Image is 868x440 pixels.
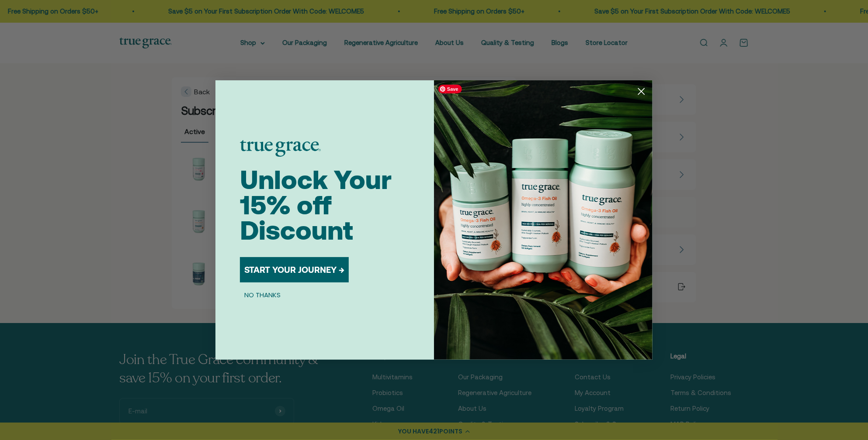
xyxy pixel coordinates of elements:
[438,85,462,93] span: Save
[240,289,285,300] button: NO THANKS
[434,80,653,360] img: 098727d5-50f8-4f9b-9554-844bb8da1403.jpeg
[240,257,349,282] button: START YOUR JOURNEY →
[634,84,649,99] button: Close dialog
[240,140,321,157] img: logo placeholder
[240,165,392,245] span: Unlock Your 15% off Discount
